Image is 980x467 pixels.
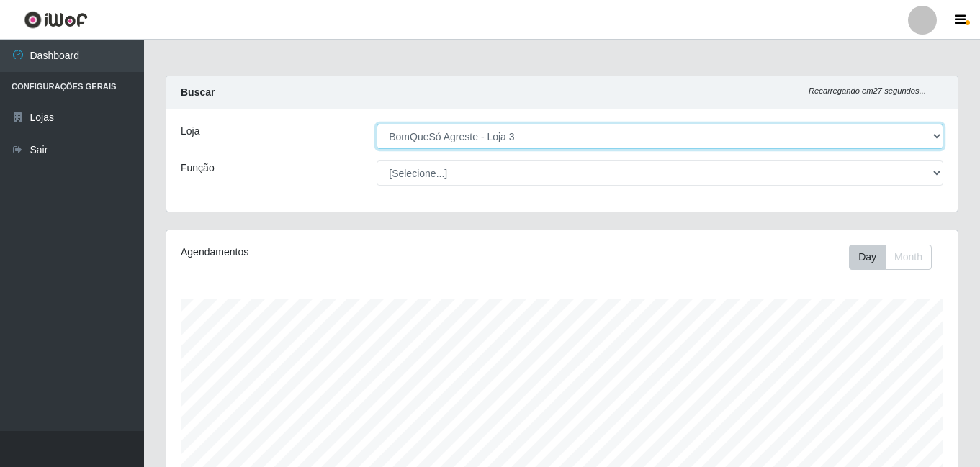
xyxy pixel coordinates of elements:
[849,245,943,270] div: Toolbar with button groups
[181,124,199,139] label: Loja
[809,86,926,95] i: Recarregando em 27 segundos...
[885,245,932,270] button: Month
[24,11,88,29] img: CoreUI Logo
[181,86,215,98] strong: Buscar
[181,245,486,260] div: Agendamentos
[181,160,215,176] label: Função
[849,245,932,270] div: First group
[849,245,886,270] button: Day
